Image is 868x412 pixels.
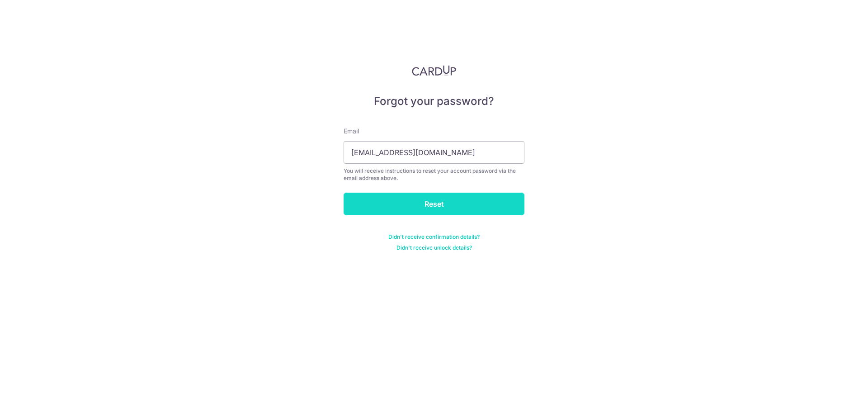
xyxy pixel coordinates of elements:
[396,244,472,251] a: Didn't receive unlock details?
[344,167,524,182] div: You will receive instructions to reset your account password via the email address above.
[412,65,456,76] img: CardUp Logo
[344,127,359,136] label: Email
[344,193,524,215] input: Reset
[344,141,524,164] input: Enter your Email
[344,94,524,109] h5: Forgot your password?
[388,233,480,241] a: Didn't receive confirmation details?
